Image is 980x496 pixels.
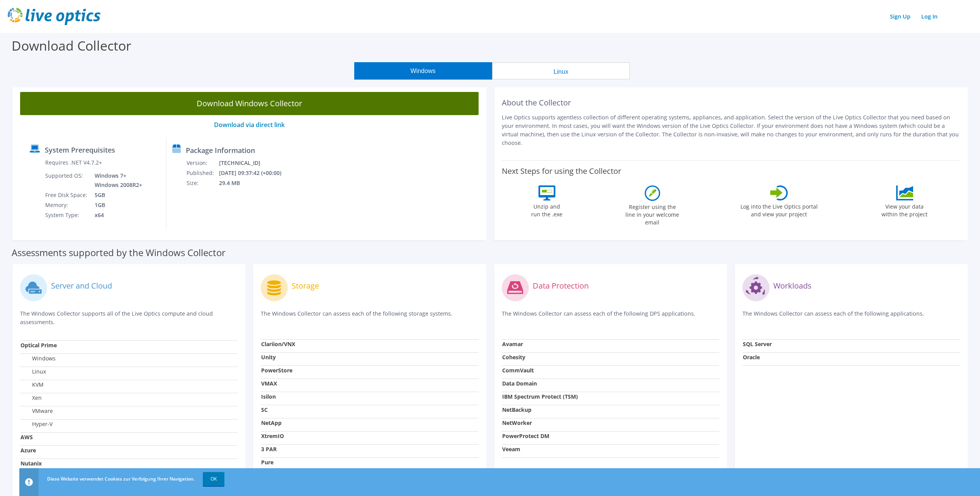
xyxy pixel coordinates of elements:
[186,146,255,154] label: Package Information
[20,92,479,115] a: Download Windows Collector
[502,340,523,348] strong: Avamar
[529,200,565,218] label: Unzip and run the .exe
[20,394,42,402] label: Xen
[740,200,818,218] label: Log into the Live Optics portal and view your project
[261,445,277,453] strong: 3 PAR
[502,419,532,426] strong: NetWorker
[773,282,812,290] label: Workloads
[502,113,960,147] p: Live Optics supports agentless collection of different operating systems, appliances, and applica...
[917,11,941,22] a: Log In
[502,98,960,107] h2: About the Collector
[261,380,277,387] strong: VMAX
[502,367,534,374] strong: CommVault
[89,210,144,220] td: x64
[502,353,525,361] strong: Cohesity
[20,447,36,454] strong: Azure
[623,201,681,226] label: Register using the line in your welcome email
[261,353,276,361] strong: Unity
[261,459,273,466] strong: Pure
[219,158,291,168] td: [TECHNICAL_ID]
[877,200,932,218] label: View your data within the project
[186,178,219,188] td: Size:
[20,341,57,349] strong: Optical Prime
[20,420,53,428] label: Hyper-V
[261,432,284,440] strong: XtremIO
[261,367,292,374] strong: PowerStore
[292,282,319,290] label: Storage
[89,190,144,200] td: 5GB
[261,393,276,400] strong: Isilon
[20,309,238,326] p: The Windows Collector supports all of the Live Optics compute and cloud assessments.
[502,166,621,176] label: Next Steps for using the Collector
[886,11,914,22] a: Sign Up
[533,282,589,290] label: Data Protection
[502,309,719,325] p: The Windows Collector can assess each of the following DPS applications.
[51,282,112,290] label: Server and Cloud
[219,178,291,188] td: 29.4 MB
[20,460,42,467] strong: Nutanix
[203,472,224,486] a: OK
[20,381,44,389] label: KVM
[261,406,268,413] strong: SC
[12,249,226,256] label: Assessments supported by the Windows Collector
[45,210,89,220] td: System Type:
[743,353,760,361] strong: Oracle
[502,445,520,453] strong: Veeam
[186,168,219,178] td: Published:
[354,62,492,80] button: Windows
[502,380,537,387] strong: Data Domain
[219,168,291,178] td: [DATE] 09:37:42 (+00:00)
[45,146,115,154] label: System Prerequisites
[261,340,295,348] strong: Clariion/VNX
[186,158,219,168] td: Version:
[742,309,960,325] p: The Windows Collector can assess each of the following applications.
[502,393,578,400] strong: IBM Spectrum Protect (TSM)
[743,340,772,348] strong: SQL Server
[20,355,56,362] label: Windows
[20,407,53,415] label: VMware
[20,368,46,375] label: Linux
[502,432,549,440] strong: PowerProtect DM
[89,171,144,190] td: Windows 7+ Windows 2008R2+
[12,37,131,54] label: Download Collector
[20,433,33,441] strong: AWS
[45,171,89,190] td: Supported OS:
[45,159,102,166] label: Requires .NET V4.7.2+
[45,200,89,210] td: Memory:
[492,62,630,80] button: Linux
[261,419,282,426] strong: NetApp
[89,200,144,210] td: 1GB
[502,406,532,413] strong: NetBackup
[214,121,285,129] a: Download via direct link
[47,476,195,482] span: Diese Website verwendet Cookies zur Verfolgung Ihrer Navigation.
[261,309,478,325] p: The Windows Collector can assess each of the following storage systems.
[8,8,100,25] img: live_optics_svg.svg
[45,190,89,200] td: Free Disk Space:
